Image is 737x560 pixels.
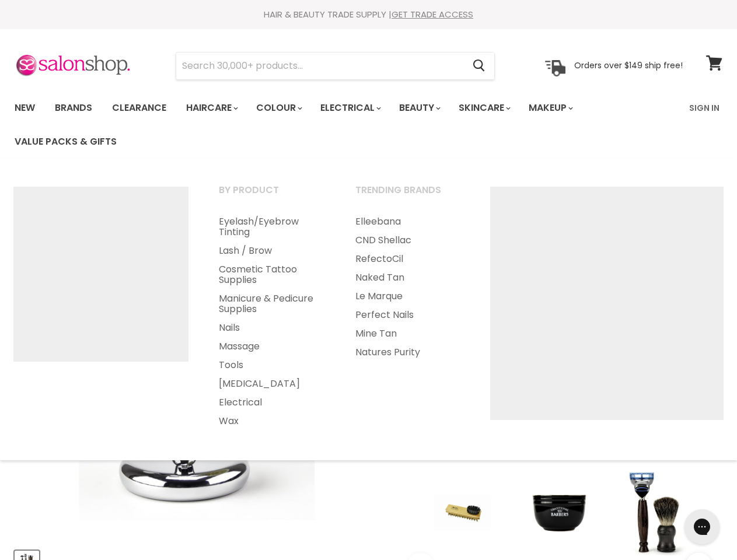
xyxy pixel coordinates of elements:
[341,343,475,362] a: Natures Purity
[341,212,475,231] a: Elleebana
[341,250,475,268] a: RefectoCil
[177,96,245,120] a: Haircare
[204,212,338,242] a: Eyelash/Eyebrow Tinting
[341,324,475,343] a: Mine Tan
[312,96,388,120] a: Electrical
[204,318,338,337] a: Nails
[204,337,338,356] a: Massage
[176,52,495,80] form: Product
[682,96,726,120] a: Sign In
[247,96,309,120] a: Colour
[463,52,494,79] button: Search
[341,212,475,362] ul: Main menu
[204,393,338,412] a: Electrical
[341,268,475,287] a: Naked Tan
[6,96,44,120] a: New
[390,96,448,120] a: Beauty
[204,412,338,430] a: Wax
[204,212,338,430] ul: Main menu
[341,231,475,250] a: CND Shellac
[341,306,475,324] a: Perfect Nails
[204,181,338,210] a: By Product
[679,505,725,548] iframe: Gorgias live chat messenger
[46,96,101,120] a: Brands
[204,242,338,260] a: Lash / Brow
[6,129,125,154] a: Value Packs & Gifts
[520,96,580,120] a: Makeup
[6,91,682,159] ul: Main menu
[204,260,338,289] a: Cosmetic Tattoo Supplies
[176,52,463,79] input: Search
[341,181,475,210] a: Trending Brands
[103,96,175,120] a: Clearance
[204,374,338,393] a: [MEDICAL_DATA]
[341,287,475,306] a: Le Marque
[204,289,338,318] a: Manicure & Pedicure Supplies
[204,356,338,374] a: Tools
[392,8,473,20] a: GET TRADE ACCESS
[574,60,683,71] p: Orders over $149 ship free!
[450,96,518,120] a: Skincare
